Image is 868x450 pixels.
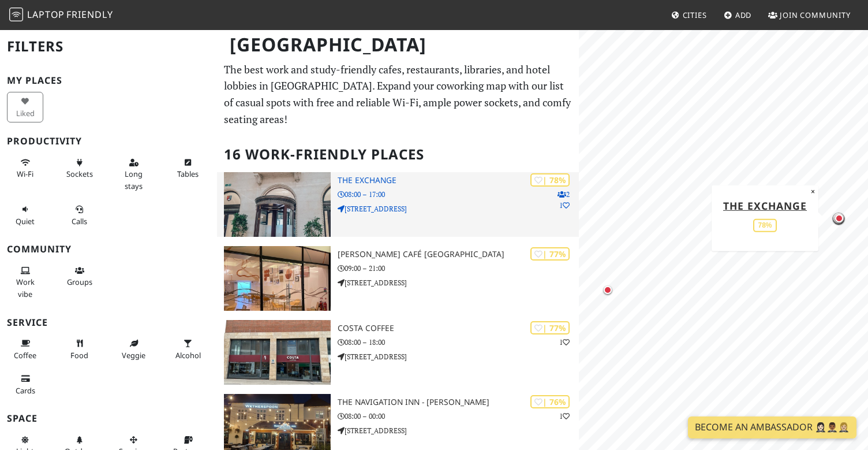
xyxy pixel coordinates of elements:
[683,10,707,20] span: Cities
[224,61,572,128] p: The best work and study-friendly cafes, restaurants, libraries, and hotel lobbies in [GEOGRAPHIC_...
[530,321,570,334] div: | 77%
[338,189,579,200] p: 08:00 – 17:00
[16,216,35,226] span: Quiet
[530,395,570,408] div: | 76%
[217,320,579,385] a: Costa Coffee | 77% 1 Costa Coffee 08:00 – 18:00 [STREET_ADDRESS]
[217,172,579,237] a: The Exchange | 78% 21 The Exchange 08:00 – 17:00 [STREET_ADDRESS]
[338,203,579,214] p: [STREET_ADDRESS]
[9,5,113,25] a: LaptopFriendly LaptopFriendly
[338,277,579,288] p: [STREET_ADDRESS]
[7,413,210,424] h3: Space
[723,198,807,212] a: The Exchange
[780,10,851,20] span: Join Community
[7,136,210,147] h3: Productivity
[667,5,712,25] a: Cities
[7,29,210,64] h2: Filters
[832,211,845,225] div: Map marker
[719,5,757,25] a: Add
[61,153,98,184] button: Sockets
[224,246,331,311] img: Elio Café Birmingham
[125,169,143,191] span: Long stays
[559,411,570,422] p: 1
[338,176,579,185] h3: The Exchange
[66,169,93,179] span: Power sockets
[9,8,23,21] img: LaptopFriendly
[217,246,579,311] a: Elio Café Birmingham | 77% [PERSON_NAME] Café [GEOGRAPHIC_DATA] 09:00 – 21:00 [STREET_ADDRESS]
[177,169,199,179] span: Work-friendly tables
[7,244,210,255] h3: Community
[175,350,201,360] span: Alcohol
[832,211,846,225] div: Map marker
[220,29,577,61] h1: [GEOGRAPHIC_DATA]
[7,153,43,184] button: Wi-Fi
[16,277,35,299] span: People working
[170,153,206,184] button: Tables
[338,337,579,348] p: 08:00 – 18:00
[338,323,579,333] h3: Costa Coffee
[115,334,152,365] button: Veggie
[66,8,113,21] span: Friendly
[338,263,579,274] p: 09:00 – 21:00
[115,153,152,195] button: Long stays
[67,277,92,287] span: Group tables
[7,369,43,400] button: Cards
[224,172,331,237] img: The Exchange
[831,211,846,226] div: Map marker
[735,10,752,20] span: Add
[338,425,579,436] p: [STREET_ADDRESS]
[17,169,33,179] span: Stable Wi-Fi
[7,261,43,303] button: Work vibe
[7,200,43,230] button: Quiet
[753,219,776,232] div: 78%
[16,385,35,396] span: Credit cards
[338,250,579,259] h3: [PERSON_NAME] Café [GEOGRAPHIC_DATA]
[559,337,570,348] p: 1
[530,173,570,187] div: | 78%
[338,351,579,362] p: [STREET_ADDRESS]
[72,216,87,226] span: Video/audio calls
[764,5,855,25] a: Join Community
[530,247,570,261] div: | 77%
[61,334,98,365] button: Food
[170,334,206,365] button: Alcohol
[27,8,65,21] span: Laptop
[224,320,331,385] img: Costa Coffee
[807,185,818,198] button: Close popup
[7,317,210,328] h3: Service
[70,350,88,360] span: Food
[7,75,210,86] h3: My Places
[122,350,145,360] span: Veggie
[338,397,579,407] h3: The Navigation Inn - [PERSON_NAME]
[338,411,579,422] p: 08:00 – 00:00
[224,137,572,172] h2: 16 Work-Friendly Places
[14,350,36,360] span: Coffee
[558,189,570,211] p: 2 1
[61,261,98,292] button: Groups
[7,334,43,365] button: Coffee
[61,200,98,230] button: Calls
[601,283,615,297] div: Map marker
